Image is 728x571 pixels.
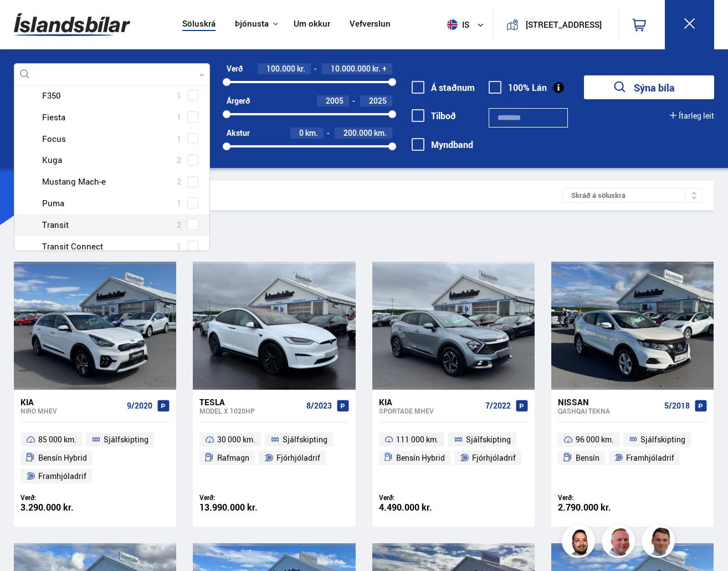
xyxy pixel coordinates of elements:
a: Kia Niro MHEV 9/2020 85 000 km. Sjálfskipting Bensín Hybrid Framhjóladrif Verð: 3.290.000 kr. [14,390,176,527]
a: Vefverslun [350,19,391,30]
img: G0Ugv5HjCgRt.svg [14,7,130,43]
button: Þjónusta [235,19,269,29]
span: 9/2020 [127,401,152,410]
span: 10.000.000 [331,63,371,74]
button: Opna LiveChat spjallviðmót [9,4,42,38]
div: Tesla [199,397,301,407]
span: Bensín Hybrid [396,451,445,465]
a: Tesla Model X 1020HP 8/2023 30 000 km. Sjálfskipting Rafmagn Fjórhjóladrif Verð: 13.990.000 kr. [193,390,355,527]
span: 2005 [326,95,344,106]
span: kr. [297,64,305,73]
div: Kia [20,397,122,407]
span: 1 [177,131,182,147]
span: 8/2023 [306,401,332,410]
span: Sjálfskipting [283,433,327,446]
div: Niro MHEV [20,407,122,415]
div: Verð: [379,493,454,502]
label: Á staðnum [412,83,475,93]
div: 4.490.000 kr. [379,503,454,512]
span: 100.000 [266,63,295,74]
label: 100% Lán [489,83,547,93]
span: kr. [372,64,381,73]
div: 2.790.000 kr. [558,503,633,512]
div: Qashqai TEKNA [558,407,660,415]
div: Model X 1020HP [199,407,301,415]
span: km. [305,129,318,137]
div: Akstur [227,129,250,137]
div: Verð: [20,493,95,502]
span: 0 [299,128,304,138]
label: Myndband [412,140,473,150]
label: Tilboð [412,111,456,121]
span: Framhjóladrif [38,470,86,483]
a: Nissan Qashqai TEKNA 5/2018 96 000 km. Sjálfskipting Bensín Framhjóladrif Verð: 2.790.000 kr. [551,390,714,527]
span: Sjálfskipting [640,433,685,446]
span: km. [374,129,387,137]
span: Bensín Hybrid [38,451,87,465]
a: Um okkur [294,19,330,30]
span: 1 [177,195,182,211]
span: 1 [177,88,182,104]
button: Ítarleg leit [670,111,714,120]
span: 111 000 km. [396,433,439,446]
button: [STREET_ADDRESS] [523,20,604,29]
div: Sportage MHEV [379,407,481,415]
span: Sjálfskipting [104,433,148,446]
div: Verð: [558,493,633,502]
span: 2025 [369,95,387,106]
span: Fjórhjóladrif [276,451,320,465]
span: Sjálfskipting [466,433,511,446]
div: Árgerð [227,96,250,105]
span: Bensín [576,451,599,465]
span: Framhjóladrif [626,451,674,465]
button: is [443,8,493,41]
img: nhp88E3Fdnt1Opn2.png [563,526,597,559]
div: Skráð á söluskrá [562,188,703,203]
img: FbJEzSuNWCJXmdc-.webp [643,526,676,559]
span: + [382,64,387,73]
div: Kia [379,397,481,407]
a: Söluskrá [182,19,216,30]
a: [STREET_ADDRESS] [499,9,612,40]
span: 30 000 km. [217,433,255,446]
span: 200.000 [344,128,372,138]
span: 2 [177,217,182,233]
span: 5/2018 [664,401,690,410]
span: 2 [177,174,182,190]
span: 96 000 km. [576,433,614,446]
div: 3.290.000 kr. [20,503,95,512]
div: Verð [227,64,243,73]
span: 2 [177,152,182,168]
div: 13.990.000 kr. [199,503,274,512]
div: Verð: [199,493,274,502]
span: 7/2022 [485,401,511,410]
div: Leitarniðurstöður 314 bílar [25,190,562,201]
span: 1 [177,238,182,254]
button: Sýna bíla [584,75,714,99]
span: 1 [177,109,182,125]
span: is [443,19,470,30]
span: Fjórhjóladrif [472,451,516,465]
img: svg+xml;base64,PHN2ZyB4bWxucz0iaHR0cDovL3d3dy53My5vcmcvMjAwMC9zdmciIHdpZHRoPSI1MTIiIGhlaWdodD0iNT... [447,19,458,30]
span: 85 000 km. [38,433,76,446]
div: Nissan [558,397,660,407]
a: Kia Sportage MHEV 7/2022 111 000 km. Sjálfskipting Bensín Hybrid Fjórhjóladrif Verð: 4.490.000 kr. [372,390,535,527]
span: Rafmagn [217,451,249,465]
img: siFngHWaQ9KaOqBr.png [603,526,637,559]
